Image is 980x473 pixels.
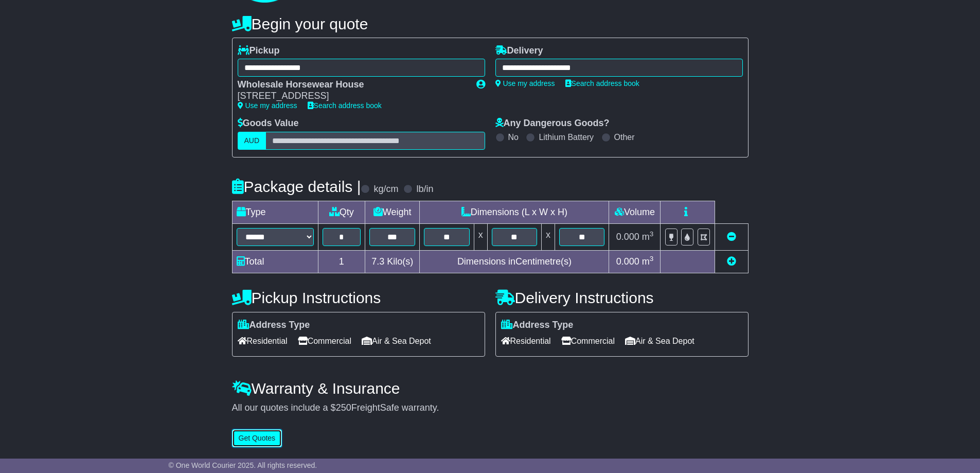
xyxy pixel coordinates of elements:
td: x [542,223,555,250]
span: Commercial [561,333,615,349]
label: Pickup [238,45,280,57]
h4: Pickup Instructions [232,289,485,306]
span: Residential [501,333,551,349]
span: 7.3 [371,256,384,267]
td: Kilo(s) [365,250,420,273]
a: Use my address [495,79,555,87]
a: Remove this item [727,232,736,242]
td: Volume [609,201,661,223]
label: Delivery [495,45,543,57]
div: [STREET_ADDRESS] [238,91,466,102]
td: Weight [365,201,420,223]
td: Dimensions in Centimetre(s) [420,250,609,273]
button: Get Quotes [232,429,282,447]
label: Lithium Battery [539,132,594,142]
h4: Warranty & Insurance [232,380,749,397]
span: m [642,232,654,242]
label: Address Type [501,320,574,331]
a: Search address book [565,79,639,87]
span: © One World Courier 2025. All rights reserved. [169,461,317,469]
td: Type [232,201,318,223]
td: Qty [318,201,365,223]
label: No [508,132,519,142]
label: lb/in [416,184,433,195]
h4: Package details | [232,178,361,195]
td: Dimensions (L x W x H) [420,201,609,223]
td: Total [232,250,318,273]
h4: Begin your quote [232,15,749,32]
a: Use my address [238,101,297,110]
sup: 3 [650,230,654,238]
span: 0.000 [616,232,639,242]
label: kg/cm [373,184,398,195]
span: Air & Sea Depot [362,333,431,349]
label: Any Dangerous Goods? [495,118,610,129]
a: Add new item [727,256,736,267]
span: Air & Sea Depot [625,333,694,349]
td: 1 [318,250,365,273]
span: 0.000 [616,256,639,267]
span: 250 [336,402,351,413]
a: Search address book [308,101,382,110]
label: Goods Value [238,118,299,129]
span: Residential [238,333,288,349]
label: Address Type [238,320,310,331]
td: x [474,223,487,250]
label: AUD [238,132,266,150]
span: m [642,256,654,267]
div: Wholesale Horsewear House [238,79,466,91]
span: Commercial [298,333,351,349]
h4: Delivery Instructions [495,289,749,306]
div: All our quotes include a $ FreightSafe warranty. [232,402,749,414]
label: Other [614,132,635,142]
sup: 3 [650,255,654,262]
